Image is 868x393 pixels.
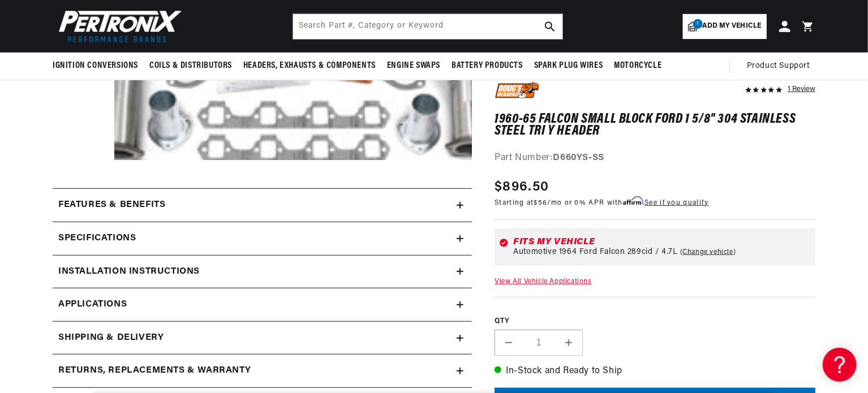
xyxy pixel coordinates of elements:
a: See if you qualify - Learn more about Affirm Financing (opens in modal) [644,200,708,206]
span: Spark Plug Wires [534,60,603,72]
div: Part Number: [495,151,815,166]
h2: Returns, Replacements & Warranty [58,364,251,378]
h1: 1960-65 Falcon Small Block Ford 1 5/8" 304 Stainless Steel Tri Y Header [495,114,815,137]
label: QTY [495,317,815,326]
span: Add my vehicle [703,21,762,32]
a: 1Add my vehicle [683,14,767,39]
h2: Shipping & Delivery [58,331,164,346]
h2: Features & Benefits [58,198,165,213]
a: Change vehicle [680,248,736,257]
span: Coils & Distributors [149,60,232,72]
summary: Spark Plug Wires [528,53,609,79]
span: Motorcycle [614,60,661,72]
summary: Ignition Conversions [53,53,144,79]
span: $56 [534,200,548,206]
span: Engine Swaps [387,60,440,72]
summary: Specifications [53,222,472,255]
span: Ignition Conversions [53,60,138,72]
h2: Specifications [58,231,136,246]
summary: Features & Benefits [53,189,472,222]
img: Pertronix [53,7,183,46]
span: $896.50 [495,177,549,197]
summary: Shipping & Delivery [53,322,472,355]
button: search button [538,14,562,39]
summary: Engine Swaps [381,53,446,79]
span: Applications [58,297,127,312]
span: 1 [693,19,703,29]
span: Headers, Exhausts & Components [243,60,376,72]
a: Applications [53,288,472,322]
summary: Headers, Exhausts & Components [238,53,381,79]
div: 1 Review [788,82,815,96]
a: View All Vehicle Applications [495,278,591,285]
span: Battery Products [452,60,523,72]
summary: Battery Products [446,53,528,79]
summary: Product Support [747,53,815,80]
summary: Installation instructions [53,256,472,288]
span: Automotive 1964 Ford Falcon 289cid / 4.7L [513,248,678,257]
h2: Installation instructions [58,265,200,279]
input: Search Part #, Category or Keyword [293,14,562,39]
p: Starting at /mo or 0% APR with . [495,197,708,208]
summary: Coils & Distributors [144,53,238,79]
summary: Motorcycle [608,53,667,79]
strong: D660YS-SS [553,153,604,162]
span: Product Support [747,60,810,72]
div: Fits my vehicle [513,237,811,247]
span: Affirm [623,197,643,205]
p: In-Stock and Ready to Ship [495,364,815,379]
summary: Returns, Replacements & Warranty [53,355,472,387]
